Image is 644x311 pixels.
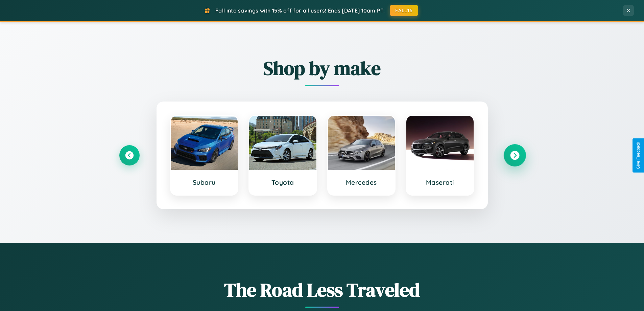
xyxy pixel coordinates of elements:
[119,55,525,81] h2: Shop by make
[390,5,418,16] button: FALL15
[256,178,310,186] h3: Toyota
[335,178,388,186] h3: Mercedes
[177,178,231,186] h3: Subaru
[636,142,641,169] div: Give Feedback
[215,7,385,14] span: Fall into savings with 15% off for all users! Ends [DATE] 10am PT.
[119,277,525,303] h1: The Road Less Traveled
[413,178,467,186] h3: Maserati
